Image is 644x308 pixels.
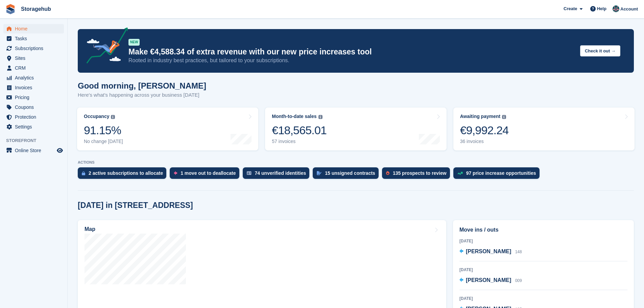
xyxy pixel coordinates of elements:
a: menu [3,83,64,92]
a: [PERSON_NAME] 009 [459,276,522,285]
h2: Move ins / outs [459,226,627,234]
a: Awaiting payment €9,992.24 36 invoices [453,108,635,150]
img: stora-icon-8386f47178a22dfd0bd8f6a31ec36ba5ce8667c1dd55bd0f319d3a0aa187defe.svg [5,4,16,14]
div: 135 prospects to review [393,170,447,176]
a: Preview store [56,146,64,155]
a: menu [3,53,64,63]
span: Create [564,5,577,12]
div: 15 unsigned contracts [325,170,375,176]
a: menu [3,146,64,155]
div: 36 invoices [460,139,509,144]
div: [DATE] [459,295,627,302]
span: Protection [15,112,55,122]
a: menu [3,44,64,53]
span: Help [597,5,606,12]
span: Analytics [15,73,55,82]
div: 74 unverified identities [255,170,306,176]
div: 57 invoices [272,139,327,144]
div: 2 active subscriptions to allocate [89,170,163,176]
img: contract_signature_icon-13c848040528278c33f63329250d36e43548de30e8caae1d1a13099fd9432cc5.svg [317,171,321,175]
div: 97 price increase opportunities [466,170,536,176]
h2: [DATE] in [STREET_ADDRESS] [78,201,193,210]
img: price_increase_opportunities-93ffe204e8149a01c8c9dc8f82e8f89637d9d84a8eef4429ea346261dce0b2c0.svg [457,172,463,175]
a: Month-to-date sales €18,565.01 57 invoices [265,108,446,150]
a: 1 move out to deallocate [170,167,242,182]
img: price-adjustments-announcement-icon-8257ccfd72463d97f412b2fc003d46551f7dbcb40ab6d574587a9cd5c0d94... [81,27,128,66]
img: icon-info-grey-7440780725fd019a000dd9b08b2336e03edf1995a4989e88bcd33f0948082b44.svg [318,115,323,119]
span: Subscriptions [15,44,55,53]
a: Occupancy 91.15% No change [DATE] [77,108,258,150]
span: Home [15,24,55,33]
a: menu [3,102,64,112]
span: Tasks [15,34,55,43]
span: 009 [515,278,522,283]
span: Pricing [15,93,55,102]
div: €9,992.24 [460,123,509,137]
span: [PERSON_NAME] [466,248,511,254]
div: Awaiting payment [460,114,501,119]
a: menu [3,93,64,102]
span: Settings [15,122,55,132]
p: Make €4,588.34 of extra revenue with our new price increases tool [128,47,575,57]
span: Account [620,6,638,13]
a: 2 active subscriptions to allocate [78,167,170,182]
p: ACTIONS [78,160,634,165]
a: 135 prospects to review [382,167,453,182]
a: menu [3,34,64,43]
div: Occupancy [84,114,109,119]
h2: Map [85,226,95,232]
a: menu [3,112,64,122]
a: menu [3,63,64,73]
img: verify_identity-adf6edd0f0f0b5bbfe63781bf79b02c33cf7c696d77639b501bdc392416b5a36.svg [247,171,252,175]
button: Check it out → [580,45,620,56]
a: menu [3,122,64,132]
span: 148 [515,250,522,254]
div: 91.15% [84,123,123,137]
h1: Good morning, [PERSON_NAME] [78,81,206,90]
span: CRM [15,63,55,73]
img: Anirudh Muralidharan [613,5,619,12]
div: No change [DATE] [84,139,123,144]
div: 1 move out to deallocate [181,170,236,176]
div: €18,565.01 [272,123,327,137]
p: Rooted in industry best practices, but tailored to your subscriptions. [128,57,575,64]
span: Online Store [15,146,55,155]
a: [PERSON_NAME] 148 [459,247,522,256]
img: icon-info-grey-7440780725fd019a000dd9b08b2336e03edf1995a4989e88bcd33f0948082b44.svg [111,115,115,119]
span: Storefront [6,137,67,144]
img: active_subscription_to_allocate_icon-d502201f5373d7db506a760aba3b589e785aa758c864c3986d89f69b8ff3... [82,171,85,175]
p: Here's what's happening across your business [DATE] [78,91,206,99]
img: prospect-51fa495bee0391a8d652442698ab0144808aea92771e9ea1ae160a38d050c398.svg [386,171,389,175]
a: 97 price increase opportunities [453,167,543,182]
a: menu [3,24,64,33]
img: move_outs_to_deallocate_icon-f764333ba52eb49d3ac5e1228854f67142a1ed5810a6f6cc68b1a99e826820c5.svg [174,171,177,175]
div: NEW [128,39,140,46]
span: Invoices [15,83,55,92]
span: [PERSON_NAME] [466,277,511,283]
a: menu [3,73,64,82]
span: Coupons [15,102,55,112]
a: 74 unverified identities [243,167,313,182]
div: [DATE] [459,238,627,244]
span: Sites [15,53,55,63]
div: Month-to-date sales [272,114,316,119]
a: 15 unsigned contracts [313,167,382,182]
div: [DATE] [459,267,627,273]
img: icon-info-grey-7440780725fd019a000dd9b08b2336e03edf1995a4989e88bcd33f0948082b44.svg [502,115,506,119]
a: Storagehub [18,3,54,15]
